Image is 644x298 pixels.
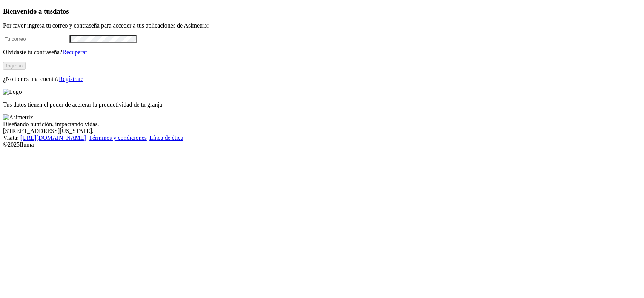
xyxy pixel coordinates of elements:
a: Línea de ética [149,134,183,141]
a: Recuperar [62,49,87,55]
p: Tus datos tienen el poder de acelerar la productividad de tu granja. [3,101,641,108]
div: © 2025 Iluma [3,141,641,148]
div: [STREET_ADDRESS][US_STATE]. [3,128,641,134]
button: Ingresa [3,62,26,70]
a: Regístrate [59,76,83,82]
a: [URL][DOMAIN_NAME] [20,134,86,141]
h3: Bienvenido a tus [3,7,641,15]
p: ¿No tienes una cuenta? [3,76,641,83]
img: Logo [3,89,22,95]
input: Tu correo [3,35,70,43]
p: Por favor ingresa tu correo y contraseña para acceder a tus aplicaciones de Asimetrix: [3,22,641,29]
p: Olvidaste tu contraseña? [3,49,641,56]
a: Términos y condiciones [89,134,147,141]
span: datos [53,7,69,15]
div: Visita : | | [3,134,641,141]
div: Diseñando nutrición, impactando vidas. [3,121,641,128]
img: Asimetrix [3,114,33,121]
